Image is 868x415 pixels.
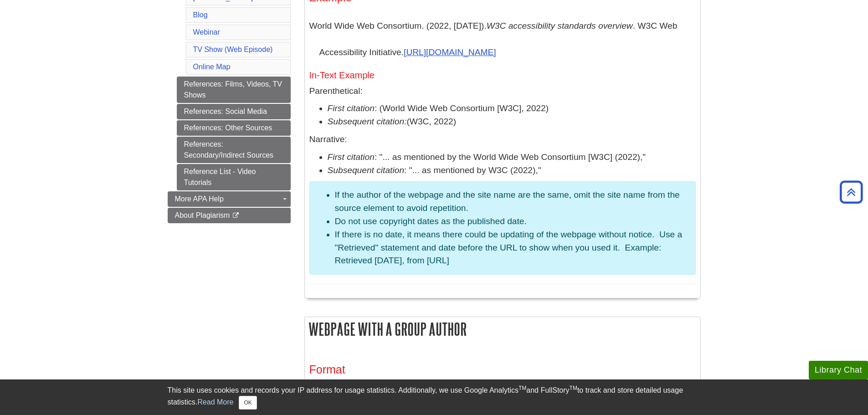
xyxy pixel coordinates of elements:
a: Reference List - Video Tutorials [177,164,291,190]
a: More APA Help [168,191,291,207]
button: Close [239,396,257,410]
li: If there is no date, it means there could be updating of the webpage without notice. Use a "Retri... [335,228,688,267]
a: References: Films, Videos, TV Shows [177,77,291,103]
a: Webinar [193,28,220,36]
a: Blog [193,11,208,19]
sup: TM [519,385,526,391]
p: World Wide Web Consortium. (2022, [DATE]). . W3C Web Accessibility Initiative. [309,13,696,65]
h5: In-Text Example [309,70,696,80]
h3: Format [309,363,696,376]
a: References: Secondary/Indirect Sources [177,137,291,163]
a: Read More [197,398,233,406]
i: This link opens in a new window [232,213,240,219]
em: Subsequent citation [328,165,405,175]
li: : "... as mentioned by W3C (2022)," [328,164,696,177]
p: Narrative: [309,133,696,146]
li: : (World Wide Web Consortium [W3C], 2022) [328,102,696,115]
span: About Plagiarism [175,211,230,219]
i: W3C accessibility standards overview [487,21,633,31]
li: (W3C, 2022) [328,115,696,128]
a: References: Social Media [177,104,291,119]
li: Do not use copyright dates as the published date. [335,215,688,228]
a: Back to Top [837,186,866,198]
a: Online Map [193,63,231,71]
p: Parenthetical: [309,85,696,98]
a: About Plagiarism [168,208,291,223]
h2: Webpage with a group author [305,317,700,341]
i: Subsequent citation: [328,117,407,126]
a: [URL][DOMAIN_NAME] [404,47,496,57]
li: If the author of the webpage and the site name are the same, omit the site name from the source e... [335,189,688,215]
button: Library Chat [809,361,868,379]
a: References: Other Sources [177,120,291,136]
li: : "... as mentioned by the World Wide Web Consortium [W3C] (2022)," [328,151,696,164]
span: More APA Help [175,195,224,203]
em: First citation [328,103,375,113]
em: First citation [328,152,375,162]
sup: TM [570,385,577,391]
div: This site uses cookies and records your IP address for usage statistics. Additionally, we use Goo... [168,385,701,410]
a: TV Show (Web Episode) [193,46,273,53]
